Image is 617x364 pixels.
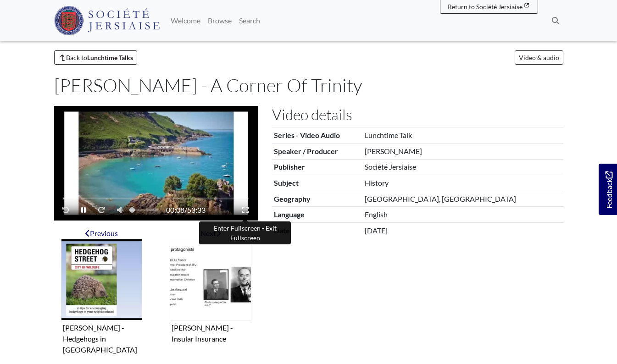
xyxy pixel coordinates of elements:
div: Next [170,228,251,239]
a: Back toLunchtime Talks [54,50,138,65]
th: Language [272,207,363,223]
th: Subject [272,175,363,191]
span: 53:33 [187,205,206,214]
button: Play - Pause [75,201,92,219]
img: Société Jersiaise [54,6,160,35]
a: Welcome [167,11,204,30]
a: Would you like to provide feedback? [599,164,617,215]
a: Société Jersiaise logo [54,4,160,38]
a: Next item [170,228,251,346]
td: Lunchtime Talk [362,127,563,143]
td: [PERSON_NAME] [362,143,563,159]
div: Enter Fullscreen - Exit Fullscreen [199,221,291,244]
th: Speaker / Producer [272,143,363,159]
button: Fast-forward 10 seconds [92,201,111,219]
button: Enter Fullscreen - Exit Fullscreen [236,201,255,219]
span: 00:08 [166,205,184,214]
td: [GEOGRAPHIC_DATA], [GEOGRAPHIC_DATA] [362,191,563,207]
th: Publisher [272,159,363,175]
a: Video & audio [515,50,563,65]
th: Series - Video Audio [272,127,363,143]
span: Volume [129,206,159,214]
th: Date [272,222,363,238]
button: Rewind 10 seconds [56,201,75,219]
td: Société Jersiaise [362,159,563,175]
td: English [362,207,563,223]
strong: Lunchtime Talks [87,54,133,61]
div: Previous [61,228,143,239]
h1: [PERSON_NAME] - A Corner Of Trinity [54,74,560,96]
h2: Video details [272,106,563,123]
span: / [166,204,206,215]
img: Roy Le Herissier - Insular Insurance [170,239,251,320]
td: [DATE] [362,222,563,238]
a: Browse [204,11,235,30]
button: Mute - Unmute [111,201,129,219]
span: Feedback [603,171,614,209]
span: Return to Société Jersiaise [448,3,523,11]
td: History [362,175,563,191]
a: Previous item [61,228,143,357]
a: Search [235,11,264,30]
th: Geography [272,191,363,207]
figure: Video player [54,106,258,221]
img: John Pinel - Hedgehogs in Jersey [61,239,143,320]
